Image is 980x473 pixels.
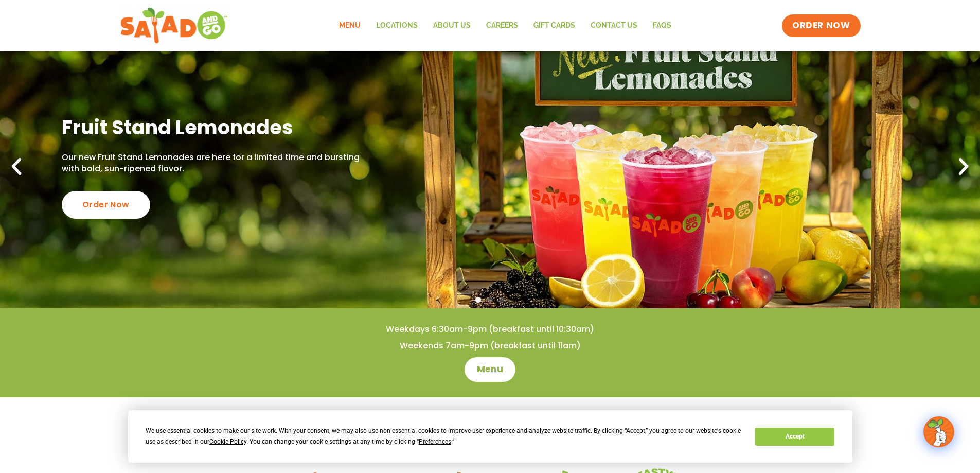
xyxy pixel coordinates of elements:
a: GIFT CARDS [526,14,583,38]
h4: Weekdays 6:30am-9pm (breakfast until 10:30am) [21,324,959,335]
div: Previous slide [5,155,28,178]
a: FAQs [645,14,679,38]
span: Preferences [419,438,451,445]
div: We use essential cookies to make our site work. With your consent, we may also use non-essential ... [146,426,743,447]
a: About Us [425,14,478,38]
a: ORDER NOW [782,14,860,37]
div: Order Now [62,191,150,219]
h2: Fruit Stand Lemonades [62,115,365,140]
a: Locations [368,14,425,38]
span: ORDER NOW [792,20,850,32]
span: Menu [477,363,503,376]
h4: Weekends 7am-9pm (breakfast until 11am) [21,340,959,352]
p: Our new Fruit Stand Lemonades are here for a limited time and bursting with bold, sun-ripened fla... [62,152,365,175]
span: Go to slide 1 [475,297,481,303]
a: Contact Us [583,14,645,38]
nav: Menu [331,14,679,38]
img: wpChatIcon [924,417,953,446]
a: Menu [331,14,368,38]
a: Menu [465,357,515,382]
div: Next slide [952,155,975,178]
span: Cookie Policy [209,438,246,445]
img: new-SAG-logo-768×292 [120,5,228,46]
div: Cookie Consent Prompt [128,410,852,463]
a: Careers [478,14,526,38]
button: Accept [755,428,834,446]
span: Go to slide 2 [487,297,493,303]
span: Go to slide 3 [499,297,505,303]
